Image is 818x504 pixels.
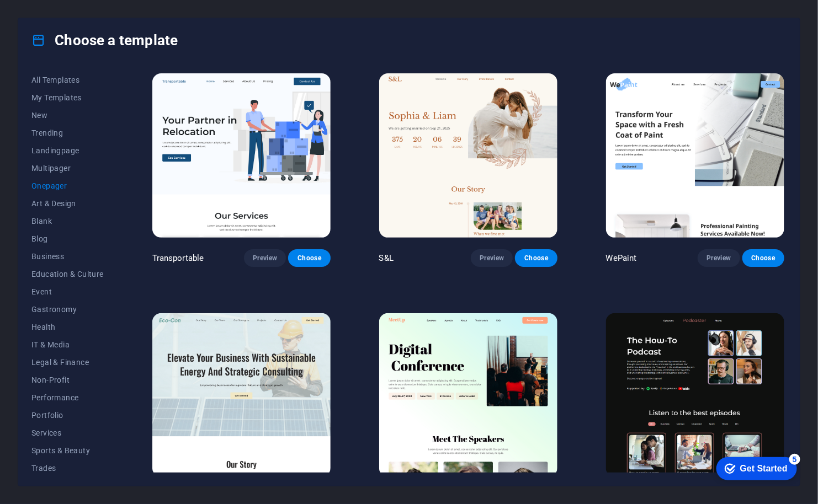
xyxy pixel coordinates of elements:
[31,71,104,89] button: All Templates
[31,411,104,420] span: Portfolio
[31,424,104,442] button: Services
[31,106,104,124] button: New
[82,2,93,13] div: 5
[31,358,104,367] span: Legal & Finance
[480,254,504,262] span: Preview
[31,128,104,137] span: Trending
[515,249,557,267] button: Choose
[31,181,104,190] span: Onepager
[297,254,321,262] span: Choose
[31,464,104,473] span: Trades
[31,164,104,173] span: Multipager
[379,253,394,264] p: S&L
[31,459,104,477] button: Trades
[31,389,104,406] button: Performance
[31,323,104,331] span: Health
[152,73,331,238] img: Transportable
[31,31,178,49] h4: Choose a template
[379,73,557,238] img: S&L
[31,159,104,177] button: Multipager
[31,252,104,261] span: Business
[31,340,104,349] span: IT & Media
[31,301,104,318] button: Gastronomy
[31,353,104,371] button: Legal & Finance
[31,318,104,336] button: Health
[606,313,784,478] img: Podcaster
[152,313,331,478] img: Eco-Con
[707,254,731,262] span: Preview
[606,73,784,238] img: WePaint
[31,248,104,265] button: Business
[33,12,80,22] div: Get Started
[31,371,104,389] button: Non-Profit
[31,393,104,402] span: Performance
[31,265,104,283] button: Education & Culture
[31,76,104,84] span: All Templates
[31,124,104,142] button: Trending
[31,406,104,424] button: Portfolio
[698,249,740,267] button: Preview
[31,217,104,226] span: Blank
[31,442,104,459] button: Sports & Beauty
[244,249,286,267] button: Preview
[31,89,104,106] button: My Templates
[31,270,104,278] span: Education & Culture
[31,177,104,195] button: Onepager
[31,287,104,296] span: Event
[9,6,89,29] div: Get Started 5 items remaining, 0% complete
[31,195,104,212] button: Art & Design
[31,376,104,384] span: Non-Profit
[524,254,548,262] span: Choose
[31,199,104,208] span: Art & Design
[31,283,104,301] button: Event
[31,428,104,437] span: Services
[253,254,277,262] span: Preview
[751,254,775,262] span: Choose
[31,336,104,353] button: IT & Media
[288,249,330,267] button: Choose
[31,230,104,248] button: Blog
[31,142,104,159] button: Landingpage
[152,253,204,264] p: Transportable
[31,446,104,455] span: Sports & Beauty
[606,253,637,264] p: WePaint
[379,313,557,478] img: MeetUp
[31,234,104,243] span: Blog
[742,249,784,267] button: Choose
[31,93,104,102] span: My Templates
[31,146,104,155] span: Landingpage
[31,305,104,314] span: Gastronomy
[31,212,104,230] button: Blank
[31,111,104,120] span: New
[471,249,513,267] button: Preview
